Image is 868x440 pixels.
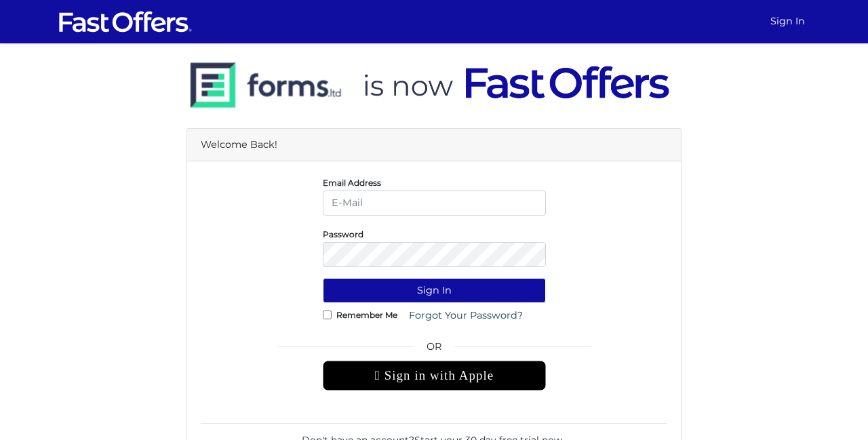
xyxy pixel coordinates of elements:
[323,339,546,361] span: OR
[336,313,397,317] label: Remember Me
[323,191,546,216] input: E-Mail
[323,233,363,236] label: Password
[400,303,532,328] a: Forgot Your Password?
[323,181,381,184] label: Email Address
[187,129,681,161] div: Welcome Back!
[323,361,546,391] div: Sign in with Apple
[765,8,810,35] a: Sign In
[323,278,546,303] button: Sign In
